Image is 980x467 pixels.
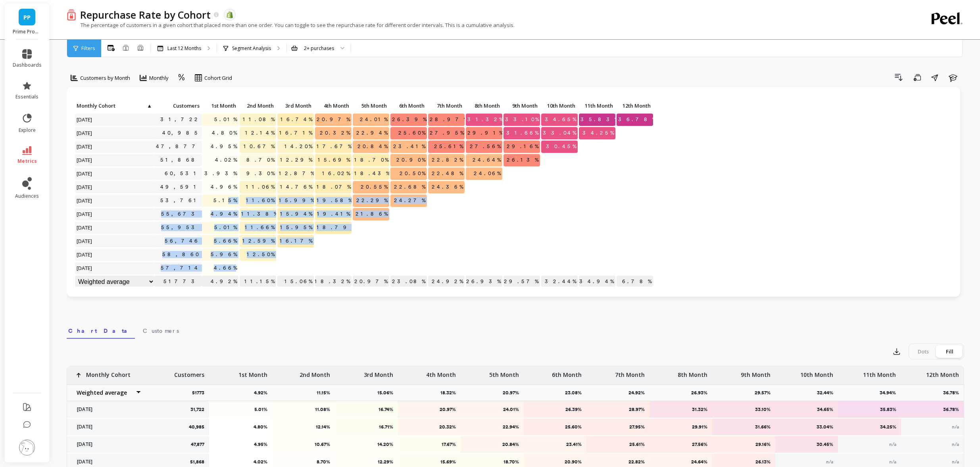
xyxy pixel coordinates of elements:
[75,195,94,206] span: [DATE]
[615,366,645,379] p: 7th Month
[358,114,389,125] span: 24.01%
[209,181,238,193] span: 4.96%
[86,366,131,379] p: Monthly Cohort
[15,94,38,100] span: essentials
[212,235,238,247] span: 5.66%
[354,102,387,109] span: 5th Month
[355,195,389,206] span: 22.29%
[826,459,833,465] span: n/a
[755,390,775,396] p: 29.57%
[579,100,615,111] p: 11th Month
[543,102,575,109] span: 10th Month
[592,441,644,448] p: 25.61%
[430,168,465,179] span: 22.48%
[80,8,211,21] p: Repurchase Rate by Cohort
[214,406,267,413] p: 5.01%
[239,100,277,112] div: Toggle SortBy
[359,181,389,193] span: 20.55%
[717,424,770,430] p: 31.66%
[952,442,959,447] span: n/a
[355,127,389,139] span: 22.94%
[315,100,352,112] div: Toggle SortBy
[565,390,586,396] p: 23.08%
[213,114,238,125] span: 5.01%
[277,406,330,413] p: 11.08%
[655,441,707,448] p: 27.56%
[529,441,582,448] p: 23.41%
[75,100,154,111] p: Monthly Cohort
[428,127,465,139] span: 27.95%
[154,141,203,152] a: 47,877
[161,127,202,139] a: 40,985
[503,100,540,111] p: 9th Month
[592,424,644,430] p: 27.95%
[156,102,200,109] span: Customers
[161,249,202,261] a: 58,860
[245,168,276,179] span: 9.30%
[72,459,142,465] p: [DATE]
[241,102,274,109] span: 2nd Month
[279,102,311,109] span: 3rd Month
[300,366,330,379] p: 2nd Month
[277,424,330,430] p: 12.14%
[353,100,389,111] p: 5th Month
[277,168,316,179] span: 12.87%
[243,222,276,234] span: 11.66%
[75,141,94,152] span: [DATE]
[390,114,428,125] span: 26.39%
[616,100,654,112] div: Toggle SortBy
[432,141,465,152] span: 25.61%
[943,390,964,396] p: 36.78%
[817,390,838,396] p: 32.44%
[617,276,653,288] p: 36.78%
[189,424,204,430] p: 40,985
[212,262,238,274] span: 4.66%
[192,390,209,396] p: 51773
[315,114,352,125] span: 20.97%
[202,276,238,288] p: 4.92%
[543,114,578,125] span: 34.65%
[315,222,357,234] span: 18.79%
[377,390,398,396] p: 15.06%
[472,168,502,179] span: 24.06%
[240,100,276,111] p: 2nd Month
[353,154,390,166] span: 18.70%
[503,276,540,288] p: 29.57%
[395,154,427,166] span: 20.90%
[277,276,314,288] p: 15.06%
[23,13,31,22] span: PP
[204,102,236,109] span: 1st Month
[279,154,314,166] span: 12.29%
[505,102,538,109] span: 9th Month
[655,406,707,413] p: 31.32%
[618,102,651,109] span: 12th Month
[466,441,519,448] p: 20.84%
[428,114,469,125] span: 28.97%
[392,141,427,152] span: 23.41%
[466,276,502,288] p: 26.93%
[232,45,271,52] p: Segment Analysis
[81,45,95,52] span: Filters
[238,366,267,379] p: 1st Month
[843,406,896,413] p: 35.83%
[159,195,202,206] a: 53,761
[466,127,504,139] span: 29.91%
[655,459,707,465] p: 24.64%
[245,154,276,166] span: 8.70%
[154,100,202,111] p: Customers
[440,390,461,396] p: 18.32%
[154,276,202,288] p: 51773
[468,141,502,152] span: 27.56%
[254,390,272,396] p: 4.92%
[146,102,152,109] span: ▲
[397,127,427,139] span: 25.60%
[910,345,936,358] div: Dots
[889,459,896,465] span: n/a
[159,262,202,274] a: 57,714
[717,459,770,465] p: 26.13%
[471,154,502,166] span: 24.64%
[67,21,515,29] p: The percentage of customers in a given cohort that placed more than one order. You can toggle to ...
[242,141,276,152] span: 10.67%
[529,459,582,465] p: 20.90%
[15,193,39,199] span: audiences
